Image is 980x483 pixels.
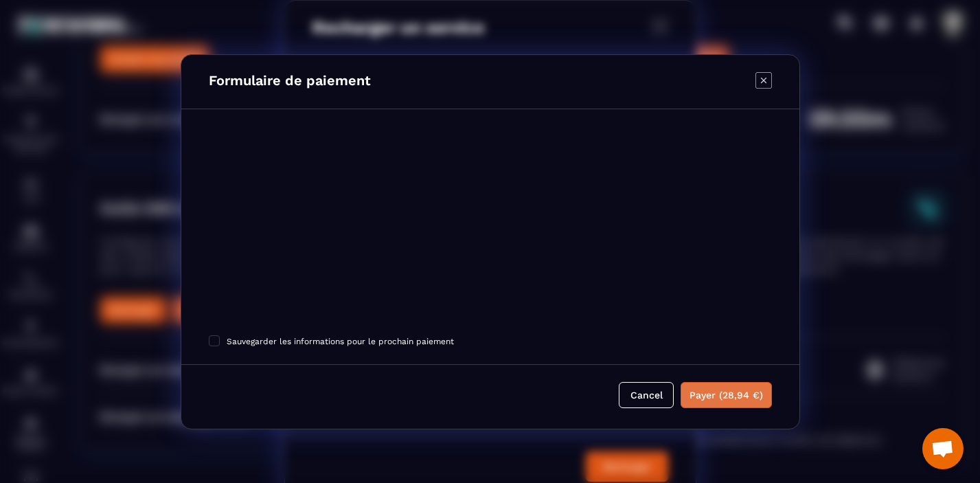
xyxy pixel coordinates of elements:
button: Payer (28,94 €) [681,381,772,407]
button: Cancel [619,381,674,407]
div: Ouvrir le chat [922,428,964,469]
h4: Formulaire de paiement [209,72,371,91]
iframe: Cadre de saisie sécurisé pour le paiement [206,144,775,328]
span: Sauvegarder les informations pour le prochain paiement [227,336,454,346]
